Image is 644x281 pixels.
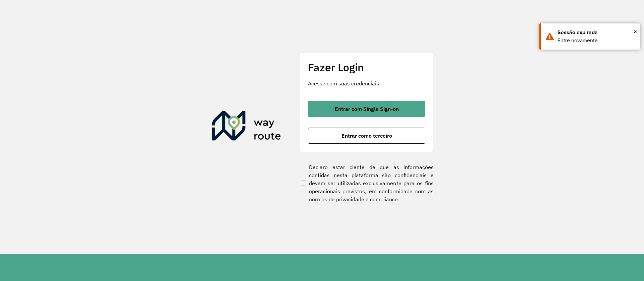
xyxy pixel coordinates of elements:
button: button [308,128,425,144]
label: Declaro estar ciente de que as informações contidas nesta plataforma são confidenciais e devem se... [300,163,434,203]
span: × [634,26,637,37]
h2: Fazer Login [308,61,425,74]
p: Acesse com suas credenciais [308,79,425,87]
img: Roteirizador AmbevTech [212,111,281,143]
div: Sessão expirada [557,28,635,37]
button: Close [634,26,637,37]
span: Entrar com Single Sign-on [335,106,399,112]
button: button [308,101,425,117]
span: Entrar como terceiro [341,133,392,138]
div: Entre novamente [557,37,635,45]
